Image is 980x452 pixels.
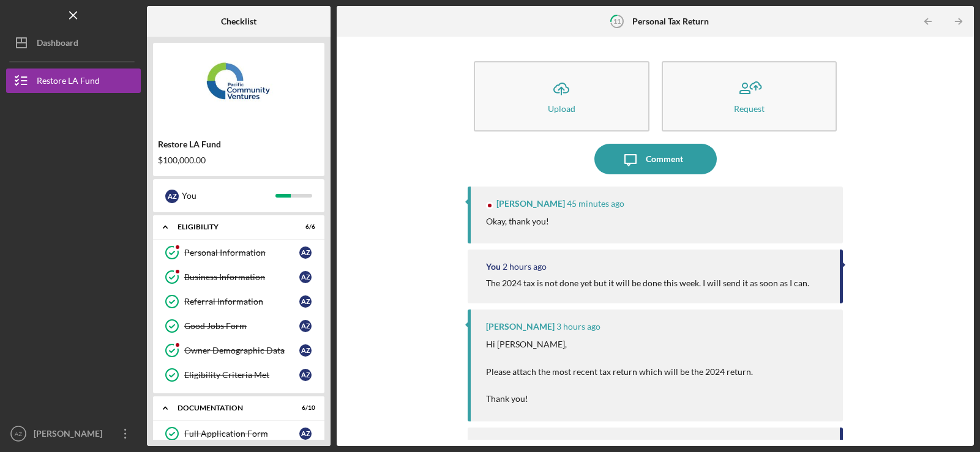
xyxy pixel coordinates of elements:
[486,278,809,288] div: The 2024 tax is not done yet but it will be done this week. I will send it as soon as I can.
[632,17,709,26] b: Personal Tax Return
[503,262,547,272] time: 2025-10-06 19:56
[486,262,501,272] div: You
[15,431,22,437] text: AZ
[184,248,299,257] div: Personal Information
[474,61,649,132] button: Upload
[159,314,318,338] a: Good Jobs FormAZ
[184,346,299,355] div: Owner Demographic Data
[37,69,100,96] div: Restore LA Fund
[158,139,320,149] div: Restore LA Fund
[299,246,312,259] div: A Z
[299,344,312,357] div: A Z
[299,295,312,308] div: A Z
[37,31,78,58] div: Dashboard
[184,272,299,282] div: Business Information
[178,404,285,412] div: Documentation
[159,421,318,446] a: Full Application FormAZ
[184,429,299,439] div: Full Application Form
[486,440,501,450] div: You
[159,265,318,289] a: Business InformationAZ
[299,320,312,332] div: A Z
[293,404,315,412] div: 6 / 10
[158,155,320,165] div: $100,000.00
[556,322,600,332] time: 2025-10-06 19:03
[159,289,318,314] a: Referral InformationAZ
[486,215,549,228] p: Okay, thank you!
[734,104,765,113] div: Request
[6,421,141,446] button: AZ[PERSON_NAME]
[221,17,256,26] b: Checklist
[178,223,285,231] div: Eligibility
[299,428,312,440] div: A Z
[6,69,141,93] button: Restore LA Fund
[486,338,753,406] p: Hi [PERSON_NAME], Please attach the most recent tax return which will be the 2024 return. Thank you!
[594,144,717,174] button: Comment
[503,440,529,450] time: 2025-10-05 19:55
[567,199,624,209] time: 2025-10-06 21:37
[31,421,110,449] div: [PERSON_NAME]
[496,199,565,209] div: [PERSON_NAME]
[153,49,324,122] img: Product logo
[299,271,312,283] div: A Z
[293,223,315,231] div: 6 / 6
[165,190,179,203] div: A Z
[646,144,683,174] div: Comment
[182,185,275,206] div: You
[159,363,318,387] a: Eligibility Criteria MetAZ
[184,370,299,380] div: Eligibility Criteria Met
[184,297,299,306] div: Referral Information
[548,104,575,113] div: Upload
[662,61,837,132] button: Request
[184,321,299,331] div: Good Jobs Form
[613,17,621,25] tspan: 11
[159,240,318,265] a: Personal InformationAZ
[486,322,555,332] div: [PERSON_NAME]
[6,31,141,55] button: Dashboard
[159,338,318,363] a: Owner Demographic DataAZ
[299,369,312,381] div: A Z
